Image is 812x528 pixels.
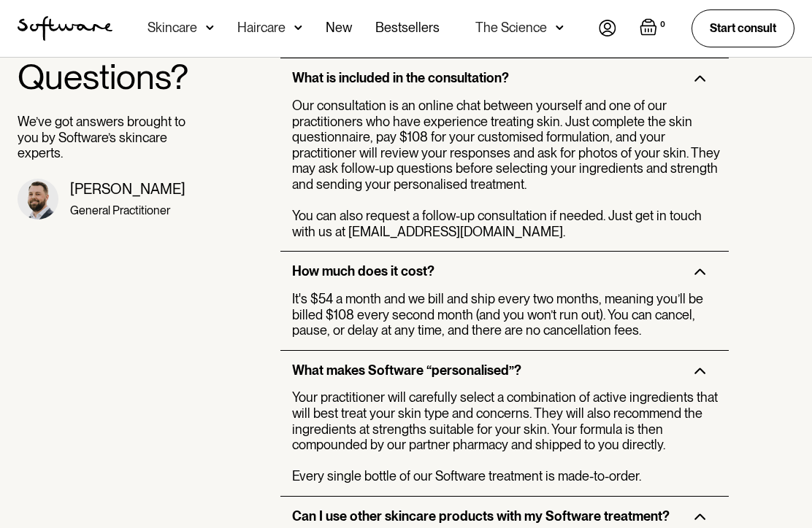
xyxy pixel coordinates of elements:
div: Skincare [148,20,197,35]
div: What makes Software “personalised”? [292,362,521,378]
a: Open empty cart [640,18,668,39]
div: [PERSON_NAME] [70,180,185,198]
div: 0 [657,18,668,31]
div: The Science [475,20,547,35]
img: Dr, Matt headshot [18,179,58,220]
div: Your practitioner will carefully select a combination of active ingredients that will best treat ... [292,389,723,484]
div: Our consultation is an online chat between yourself and one of our practitioners who have experie... [292,98,723,239]
div: General Practitioner [70,203,185,217]
a: home [18,16,112,41]
div: What is included in the consultation? [292,70,509,86]
p: We’ve got answers brought to you by Software’s skincare experts. [18,114,203,161]
img: Software Logo [18,16,112,41]
div: Can I use other skincare products with my Software treatment? [292,508,670,524]
img: arrow down [556,20,564,35]
div: It's $54 a month and we bill and ship every two months, meaning you’ll be billed $108 every secon... [292,291,723,338]
div: How much does it cost? [292,263,434,279]
h1: Questions? [18,58,203,96]
img: arrow down [206,20,214,35]
a: Start consult [692,9,794,47]
div: Haircare [237,20,286,35]
img: arrow down [294,20,302,35]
